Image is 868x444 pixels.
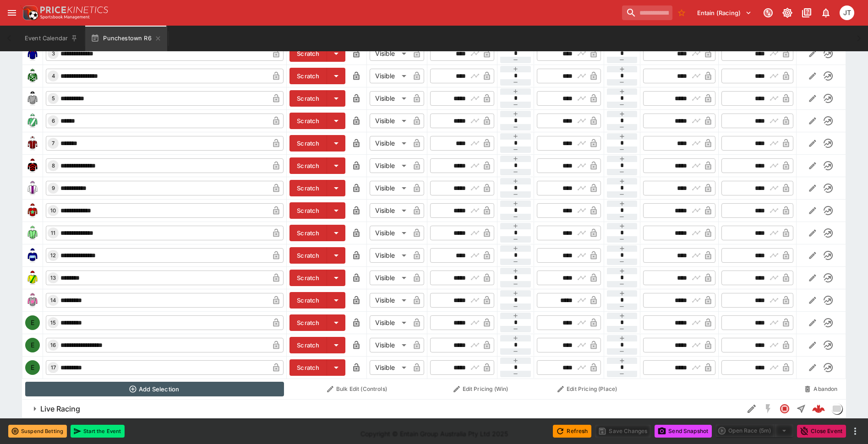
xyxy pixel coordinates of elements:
span: 7 [50,140,56,146]
button: Event Calendar [19,26,83,51]
div: Visible [370,114,409,128]
img: runner 5 [25,91,40,106]
span: 11 [49,230,57,236]
img: runner 13 [25,271,40,285]
div: Visible [370,136,409,151]
button: Josh Tanner [837,3,857,23]
button: Close Event [797,425,846,438]
img: Sportsbook Management [40,15,90,19]
img: runner 11 [25,226,40,240]
button: Toggle light/dark mode [779,5,796,21]
button: Punchestown R6 [85,26,167,51]
span: 10 [49,207,58,214]
div: liveracing [831,403,842,414]
button: Live Racing [22,400,743,418]
div: Visible [370,181,409,195]
div: E [25,360,40,375]
button: Edit Detail [743,401,760,417]
button: SGM Disabled [760,401,776,417]
img: logo-cerberus--red.svg [812,402,825,415]
button: Scratch [289,157,327,174]
button: No Bookmarks [674,5,689,20]
button: Start the Event [71,425,125,438]
span: 9 [50,185,57,191]
div: split button [715,424,793,437]
svg: Closed [779,403,790,414]
div: Visible [370,315,409,330]
span: 12 [49,252,58,259]
span: 4 [50,73,57,79]
button: Edit Pricing (Win) [430,382,531,396]
div: Visible [370,293,409,308]
button: Scratch [289,337,327,353]
div: Visible [370,360,409,375]
span: 16 [49,342,58,348]
img: runner 4 [25,69,40,83]
button: Scratch [289,247,327,264]
span: 17 [49,364,58,371]
button: Add Selection [25,382,284,396]
img: PriceKinetics Logo [20,4,38,22]
div: Visible [370,271,409,285]
button: Select Tenant [692,5,757,20]
button: Notifications [818,5,834,21]
span: 5 [50,95,57,102]
button: Bulk Edit (Controls) [289,382,425,396]
button: open drawer [4,5,20,21]
button: Edit Pricing (Place) [537,382,638,396]
img: runner 8 [25,158,40,173]
button: Suspend Betting [8,425,67,438]
button: Scratch [289,180,327,196]
a: 123e6020-2e19-486b-86f4-58b83e07de1e [809,400,828,418]
img: runner 9 [25,181,40,195]
img: runner 6 [25,114,40,128]
div: Visible [370,91,409,106]
div: 123e6020-2e19-486b-86f4-58b83e07de1e [812,402,825,415]
button: Scratch [289,113,327,129]
img: PriceKinetics [40,6,108,13]
span: 14 [49,297,58,303]
button: Scratch [289,135,327,152]
img: runner 14 [25,293,40,308]
div: Visible [370,248,409,263]
button: more [850,426,861,437]
div: Visible [370,158,409,173]
span: 8 [50,162,57,169]
div: E [25,315,40,330]
button: Scratch [289,359,327,376]
button: Scratch [289,202,327,219]
img: runner 10 [25,203,40,218]
button: Connected to PK [760,5,776,21]
button: Closed [776,401,793,417]
div: Visible [370,69,409,83]
button: Refresh [553,425,591,438]
span: 3 [50,50,57,57]
button: Scratch [289,68,327,84]
h6: Live Racing [40,404,80,414]
img: liveracing [832,404,842,414]
button: Scratch [289,225,327,241]
div: Visible [370,226,409,240]
span: 6 [50,118,57,124]
button: Scratch [289,45,327,62]
div: Visible [370,46,409,61]
button: Straight [793,401,809,417]
img: runner 12 [25,248,40,263]
div: Visible [370,338,409,352]
div: E [25,338,40,352]
div: Visible [370,203,409,218]
img: runner 3 [25,46,40,61]
div: Josh Tanner [840,5,854,20]
button: Scratch [289,314,327,331]
button: Send Snapshot [655,425,712,438]
img: runner 7 [25,136,40,151]
button: Documentation [798,5,815,21]
span: 15 [49,319,58,326]
button: Scratch [289,90,327,107]
input: search [622,5,672,20]
button: Scratch [289,292,327,309]
span: 13 [49,275,58,281]
button: Abandon [799,382,843,396]
button: Scratch [289,270,327,286]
